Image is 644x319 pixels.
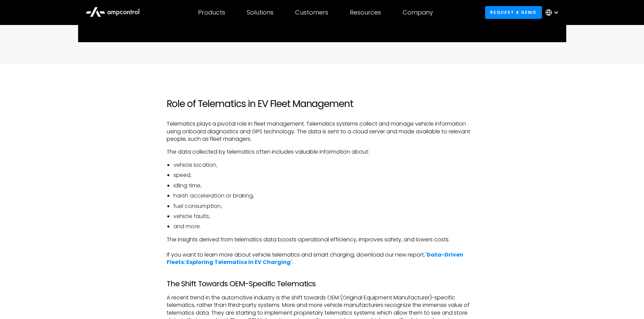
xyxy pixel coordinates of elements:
[167,280,478,288] h3: The Shift Towards OEM-Specific Telematics
[295,9,328,16] div: Customers
[247,9,273,16] div: Solutions
[173,192,478,200] li: harsh acceleration or braking,
[167,251,463,266] strong: Data-Driven Fleets: Exploring Telematics in EV Charging
[485,6,542,19] a: Request a demo
[173,171,478,179] li: speed,
[198,9,225,16] div: Products
[350,9,381,16] div: Resources
[173,182,478,189] li: idling time,
[173,161,478,169] li: vehicle location,
[173,223,478,230] li: and more.
[173,203,478,210] li: fuel consumption,
[167,236,478,266] p: The insights derived from telematics data boosts operational efficiency, improves safety, and low...
[403,9,433,16] div: Company
[167,251,463,266] a: "Data-Driven Fleets: Exploring Telematics in EV Charging"
[173,213,478,220] li: vehicle faults,
[167,120,478,143] p: Telematics plays a pivotal role in fleet management. Telematics systems collect and manage vehicl...
[167,98,478,110] h2: Role of Telematics in EV Fleet Management
[167,148,478,156] p: The data collected by telematics often includes valuable information about:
